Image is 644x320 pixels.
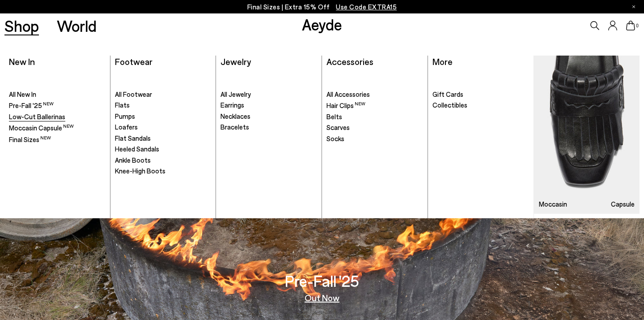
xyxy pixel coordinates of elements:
[9,101,54,109] span: Pre-Fall '25
[326,90,370,98] span: All Accessories
[326,101,365,109] span: Hair Clips
[4,18,39,34] a: Shop
[326,90,423,99] a: All Accessories
[539,201,567,208] h3: Moccasin
[302,15,342,34] a: Aeyde
[326,56,373,67] a: Accessories
[432,90,463,98] span: Gift Cards
[220,112,317,121] a: Necklaces
[534,56,640,214] a: Moccasin Capsule
[57,18,97,34] a: World
[432,56,453,67] a: More
[115,101,212,110] a: Flats
[534,56,640,214] img: Mobile_e6eede4d-78b8-4bd1-ae2a-4197e375e133_900x.jpg
[115,167,212,176] a: Knee-High Boots
[9,90,36,98] span: All New In
[115,112,212,121] a: Pumps
[432,90,530,99] a: Gift Cards
[220,112,250,120] span: Necklaces
[9,135,106,144] a: Final Sizes
[9,124,74,132] span: Moccasin Capsule
[115,56,153,67] a: Footwear
[220,101,244,109] span: Earrings
[9,112,106,121] a: Low-Cut Ballerinas
[220,90,317,99] a: All Jewelry
[115,101,130,109] span: Flats
[247,1,397,13] p: Final Sizes | Extra 15% Off
[115,90,212,99] a: All Footwear
[115,90,152,98] span: All Footwear
[220,123,249,131] span: Bracelets
[326,123,423,132] a: Scarves
[220,90,251,98] span: All Jewelry
[9,135,51,143] span: Final Sizes
[9,101,106,110] a: Pre-Fall '25
[115,167,165,175] span: Knee-High Boots
[220,101,317,110] a: Earrings
[326,101,423,110] a: Hair Clips
[9,90,106,99] a: All New In
[326,112,423,121] a: Belts
[115,123,138,131] span: Loafers
[432,101,467,109] span: Collectibles
[220,56,251,67] a: Jewelry
[326,134,344,143] span: Socks
[611,201,635,208] h3: Capsule
[285,273,359,289] h3: Pre-Fall '25
[115,156,151,164] span: Ankle Boots
[115,145,159,153] span: Heeled Sandals
[220,123,317,132] a: Bracelets
[115,134,212,143] a: Flat Sandals
[626,21,635,30] a: 0
[9,112,65,121] span: Low-Cut Ballerinas
[336,3,397,11] span: Navigate to /collections/ss25-final-sizes
[635,23,640,28] span: 0
[432,101,530,110] a: Collectibles
[9,123,106,133] a: Moccasin Capsule
[326,134,423,143] a: Socks
[115,156,212,165] a: Ankle Boots
[115,134,151,142] span: Flat Sandals
[9,56,35,67] a: New In
[115,112,135,120] span: Pumps
[326,112,342,121] span: Belts
[326,123,350,131] span: Scarves
[305,293,339,302] a: Out Now
[115,123,212,132] a: Loafers
[115,145,212,154] a: Heeled Sandals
